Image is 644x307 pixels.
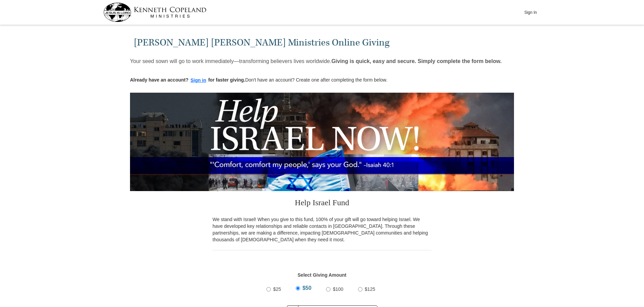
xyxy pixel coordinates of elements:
[520,7,541,18] button: Sign In
[365,286,375,292] span: $125
[298,272,347,278] strong: Select Giving Amount
[130,77,245,83] strong: Already have an account? for faster giving.
[130,58,502,65] p: Your seed sown will go to work immediately—transforming believers lives worldwide.
[130,76,387,84] p: Don't have an account? Create one after completing the form below.
[213,191,431,216] h3: Help Israel Fund
[189,76,208,84] button: Sign in
[333,286,343,292] span: $100
[103,3,206,22] img: kcm-header-logo.svg
[331,58,502,64] strong: Giving is quick, easy and secure. Simply complete the form below.
[213,216,431,243] p: We stand with Israel! When you give to this fund, 100% of your gift will go toward helping Israel...
[134,37,511,48] h1: [PERSON_NAME] [PERSON_NAME] Ministries Online Giving
[273,286,281,292] span: $25
[302,285,312,291] span: $50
